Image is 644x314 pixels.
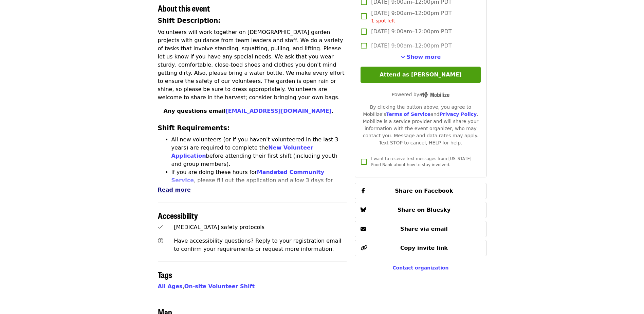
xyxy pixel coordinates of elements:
li: All new volunteers (or if you haven't volunteered in the last 3 years) are required to complete t... [171,136,347,168]
img: Powered by Mobilize [419,92,449,98]
span: Share on Bluesky [398,207,451,213]
button: Copy invite link [355,240,486,256]
span: Powered by [392,92,449,97]
button: Share on Bluesky [355,202,486,218]
span: , [158,283,184,290]
button: See more timeslots [401,53,441,61]
span: [DATE] 9:00am–12:00pm PDT [371,42,452,50]
span: Share via email [400,226,448,232]
span: Tags [158,268,172,280]
strong: Any questions email [164,108,332,114]
span: Accessibility [158,209,198,221]
span: Have accessibility questions? Reply to your registration email to confirm your requirements or re... [174,238,341,252]
i: question-circle icon [158,238,163,244]
button: Attend as [PERSON_NAME] [361,67,480,83]
span: [DATE] 9:00am–12:00pm PDT [371,28,452,36]
span: Copy invite link [400,245,448,251]
span: Share on Facebook [395,188,453,194]
strong: Shift Description: [158,17,221,24]
div: [MEDICAL_DATA] safety protocols [174,223,347,231]
span: About this event [158,2,210,14]
button: Share via email [355,221,486,237]
button: Share on Facebook [355,183,486,199]
span: Show more [407,54,441,60]
a: Contact organization [392,265,448,271]
a: Privacy Policy [439,111,477,117]
p: Volunteers will work together on [DEMOGRAPHIC_DATA] garden projects with guidance from team leade... [158,28,347,102]
a: Terms of Service [386,111,430,117]
p: . [164,107,347,115]
a: All Ages [158,283,183,290]
i: check icon [158,224,163,230]
a: On-site Volunteer Shift [184,283,255,290]
div: By clicking the button above, you agree to Mobilize's and . Mobilize is a service provider and wi... [361,104,480,146]
a: [EMAIL_ADDRESS][DOMAIN_NAME] [225,108,331,114]
button: Read more [158,186,191,194]
a: New Volunteer Application [171,144,313,159]
strong: Shift Requirements: [158,124,230,132]
span: 1 spot left [371,18,395,23]
span: Read more [158,187,191,193]
span: I want to receive text messages from [US_STATE] Food Bank about how to stay involved. [371,156,471,167]
span: [DATE] 9:00am–12:00pm PDT [371,9,452,24]
li: If you are doing these hours for , please fill out the application and allow 3 days for approval.... [171,168,347,201]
